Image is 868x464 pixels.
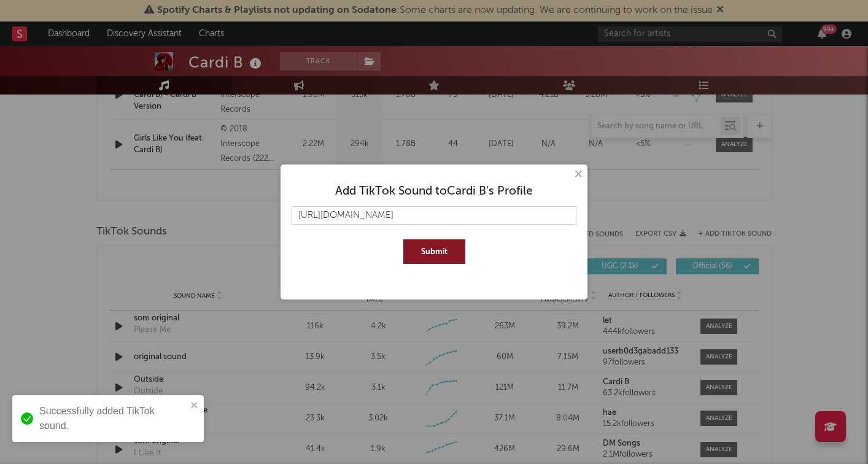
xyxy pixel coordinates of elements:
[190,400,199,412] button: close
[403,239,465,264] button: Submit
[39,404,187,433] div: Successfully added TikTok sound.
[292,206,576,225] input: Paste TikTok Sound URL here...
[571,168,584,181] button: ×
[292,184,576,199] div: Add TikTok Sound to Cardi B 's Profile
